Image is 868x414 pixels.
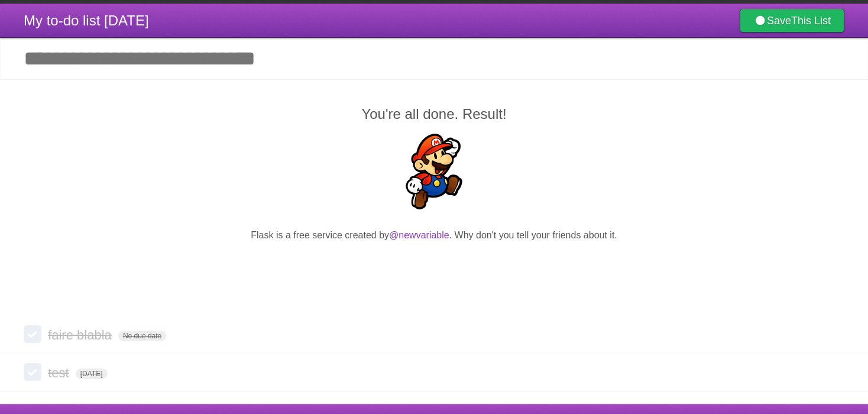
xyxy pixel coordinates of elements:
[24,363,41,381] label: Done
[24,325,41,343] label: Done
[24,228,844,242] p: Flask is a free service created by . Why don't you tell your friends about it.
[76,368,108,379] span: [DATE]
[396,134,472,209] img: Super Mario
[48,366,72,380] span: test
[740,9,844,33] a: SaveThis List
[791,15,831,27] b: This List
[413,257,455,274] iframe: X Post Button
[389,230,449,240] a: @newvariable
[48,328,115,342] span: faire blabla
[118,331,166,341] span: No due date
[24,103,844,125] h2: You're all done. Result!
[24,12,149,28] span: My to-do list [DATE]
